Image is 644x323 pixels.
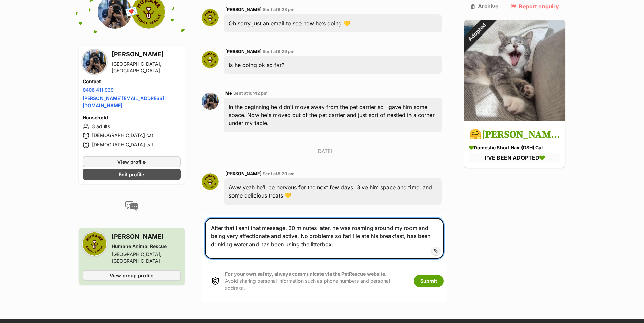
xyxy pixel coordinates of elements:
div: In the beginning he didn't move away from the pet carrier so I gave him some space. Now he's move... [224,98,442,132]
span: 9:28 pm [277,7,295,12]
div: Is he doing ok so far? [224,56,442,74]
span: Sent at [233,91,268,96]
img: Sarah Crowlekova profile pic [202,51,219,68]
div: Humane Animal Rescue [112,243,181,250]
h3: [PERSON_NAME] [112,232,181,241]
strong: For your own safety, always communicate via the PetRescue website. [225,271,387,277]
span: [PERSON_NAME] [225,171,262,176]
img: conversation-icon-4a6f8262b818ee0b60e3300018af0b2d0b884aa5de6e9bcb8d3d4eeb1a70a7c4.svg [125,201,138,211]
span: View group profile [110,272,153,279]
span: Me [225,91,232,96]
span: [PERSON_NAME] [225,7,262,12]
h3: 🤗[PERSON_NAME]🤗 [469,128,560,143]
div: [GEOGRAPHIC_DATA], [GEOGRAPHIC_DATA] [112,61,181,74]
li: [DEMOGRAPHIC_DATA] cat [83,141,181,149]
a: Archive [471,3,499,9]
div: [GEOGRAPHIC_DATA], [GEOGRAPHIC_DATA] [112,251,181,264]
span: Sent at [263,171,295,176]
img: Sarah Crowlekova profile pic [202,173,219,190]
span: Edit profile [119,171,144,178]
p: Avoid sharing personal information such as phone numbers and personal address. [225,270,407,292]
a: View group profile [83,270,181,281]
a: Edit profile [83,169,181,180]
img: Jennifer Truong profile pic [202,93,219,110]
a: Adopted [464,116,565,122]
li: [DEMOGRAPHIC_DATA] cat [83,132,181,140]
span: 10:42 pm [248,91,268,96]
h4: Household [83,114,181,121]
div: Oh sorry just an email to see how he’s doing 💛 [224,14,442,32]
h4: Contact [83,78,181,85]
div: I'VE BEEN ADOPTED [469,153,560,163]
span: 8:20 am [277,171,295,176]
span: 9:29 pm [277,49,295,54]
a: Report enquiry [511,3,559,9]
img: 🤗Sylvester🤗 [464,20,565,121]
img: Sarah Crowlekova profile pic [202,9,219,26]
button: Submit [414,275,444,287]
span: View profile [117,158,146,165]
div: Aww yeah he’ll be nervous for the next few days. Give him space and time, and some delicious trea... [224,178,442,205]
a: 🤗[PERSON_NAME]🤗 Domestic Short Hair (DSH) Cat I'VE BEEN ADOPTED [464,122,565,168]
div: Adopted [455,10,499,54]
span: 💌 [124,4,139,19]
a: 0406 411 939 [83,87,114,93]
span: Sent at [263,49,295,54]
a: View profile [83,156,181,167]
a: [PERSON_NAME][EMAIL_ADDRESS][DOMAIN_NAME] [83,95,164,108]
li: 3 adults [83,122,181,131]
span: Sent at [263,7,295,12]
img: Humane Animal Rescue profile pic [83,232,106,256]
h3: [PERSON_NAME] [112,50,181,59]
span: [PERSON_NAME] [225,49,262,54]
div: Domestic Short Hair (DSH) Cat [469,144,560,152]
p: [DATE] [202,147,447,155]
img: Jennifer Truong profile pic [83,50,106,74]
